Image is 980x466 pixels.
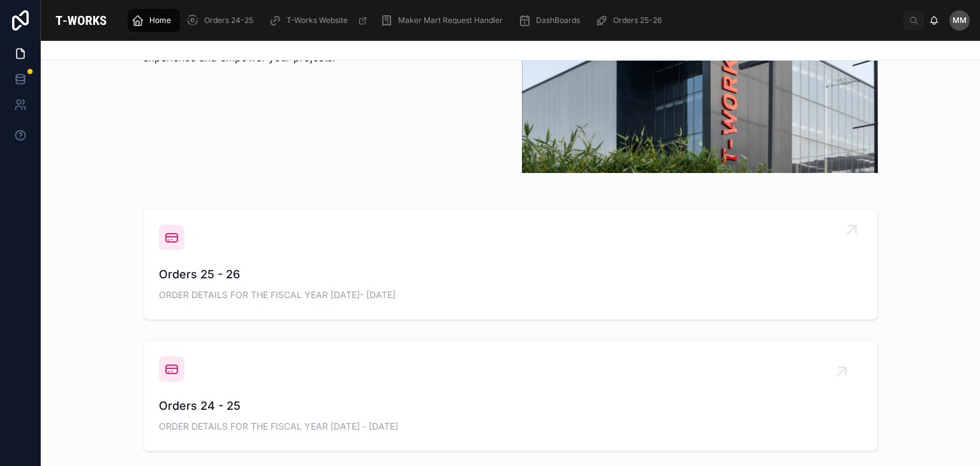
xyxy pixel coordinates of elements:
span: Orders 24 - 25 [159,397,862,415]
span: MM [953,15,967,26]
span: Orders 25-26 [613,15,662,26]
a: Orders 25 - 26ORDER DETAILS FOR THE FISCAL YEAR [DATE]- [DATE] [144,209,877,319]
span: DashBoards [536,15,580,26]
span: Orders 25 - 26 [159,266,862,283]
span: Maker Mart Request Handler [398,15,503,26]
a: Maker Mart Request Handler [376,9,512,32]
a: DashBoards [514,9,589,32]
span: ORDER DETAILS FOR THE FISCAL YEAR [DATE]- [DATE] [159,289,862,301]
div: scrollable content [121,6,903,34]
a: Orders 24 - 25ORDER DETAILS FOR THE FISCAL YEAR [DATE] - [DATE] [144,341,877,451]
a: T-Works Website [265,9,374,32]
span: ORDER DETAILS FOR THE FISCAL YEAR [DATE] - [DATE] [159,420,862,433]
a: Home [128,9,180,32]
a: Orders 25-26 [591,9,671,32]
span: Home [149,15,171,26]
img: App logo [51,10,111,31]
span: Orders 24-25 [204,15,253,26]
a: Orders 24-25 [182,9,262,32]
span: T-Works Website [286,15,348,26]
